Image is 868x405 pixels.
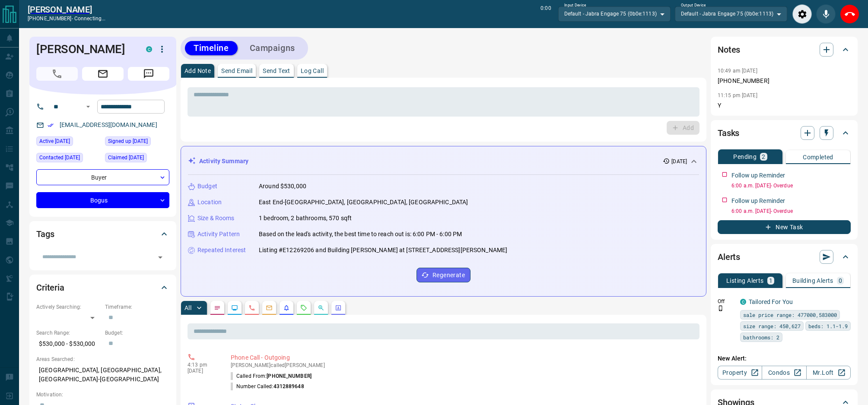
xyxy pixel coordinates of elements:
[36,363,169,386] p: [GEOGRAPHIC_DATA], [GEOGRAPHIC_DATA], [GEOGRAPHIC_DATA]-[GEOGRAPHIC_DATA]
[806,366,851,380] a: Mr.Loft
[197,246,246,255] p: Repeated Interest
[36,153,101,165] div: Wed Aug 06 2025
[718,92,757,98] p: 11:15 pm [DATE]
[743,333,779,342] span: bathrooms: 2
[28,4,105,15] a: [PERSON_NAME]
[36,42,133,56] h1: [PERSON_NAME]
[840,4,859,24] div: End Call
[671,158,687,165] p: [DATE]
[681,3,706,8] label: Output Device
[231,372,312,380] p: Called From:
[197,214,235,223] p: Size & Rooms
[108,153,144,162] span: Claimed [DATE]
[718,250,740,264] h2: Alerts
[36,355,169,363] p: Areas Searched:
[743,322,801,330] span: size range: 450,627
[718,68,757,74] p: 10:49 am [DATE]
[105,303,169,311] p: Timeframe:
[231,304,238,311] svg: Lead Browsing Activity
[128,67,169,81] span: Message
[105,153,169,165] div: Sat Aug 02 2025
[718,366,762,380] a: Property
[749,298,793,305] a: Tailored For You
[718,101,851,110] p: Y
[36,224,169,244] div: Tags
[283,304,290,311] svg: Listing Alerts
[188,362,218,368] p: 4:13 pm
[740,299,746,305] div: condos.ca
[792,4,812,24] div: Audio Settings
[36,303,101,311] p: Actively Searching:
[259,214,352,223] p: 1 bedroom, 2 bathrooms, 570 sqft
[197,182,217,191] p: Budget
[36,391,169,399] p: Motivation:
[803,154,833,160] p: Completed
[231,383,304,390] p: Number Called:
[301,68,324,74] p: Log Call
[726,278,764,284] p: Listing Alerts
[731,182,851,190] p: 6:00 a.m. [DATE] - Overdue
[718,43,740,57] h2: Notes
[231,353,696,362] p: Phone Call - Outgoing
[718,247,851,267] div: Alerts
[28,15,105,22] p: [PHONE_NUMBER] -
[718,220,851,234] button: New Task
[762,366,806,380] a: Condos
[263,68,290,74] p: Send Text
[214,304,221,311] svg: Notes
[36,169,169,185] div: Buyer
[718,305,724,311] svg: Push Notification Only
[718,354,851,363] p: New Alert:
[39,153,80,162] span: Contacted [DATE]
[267,373,312,379] span: [PHONE_NUMBER]
[231,362,696,368] p: [PERSON_NAME] called [PERSON_NAME]
[731,207,851,215] p: 6:00 a.m. [DATE] - Overdue
[185,41,238,55] button: Timeline
[718,39,851,60] div: Notes
[718,123,851,143] div: Tasks
[36,227,54,241] h2: Tags
[154,251,166,263] button: Open
[36,337,101,351] p: $530,000 - $530,000
[558,6,671,21] div: Default - Jabra Engage 75 (0b0e:1113)
[188,368,218,374] p: [DATE]
[199,157,248,166] p: Activity Summary
[74,16,105,22] span: connecting...
[318,304,324,311] svg: Opportunities
[197,230,240,239] p: Activity Pattern
[39,137,70,146] span: Active [DATE]
[105,329,169,337] p: Budget:
[417,268,471,282] button: Regenerate
[241,41,304,55] button: Campaigns
[259,230,462,239] p: Based on the lead's activity, the best time to reach out is: 6:00 PM - 6:00 PM
[731,171,785,180] p: Follow up Reminder
[36,67,78,81] span: Call
[762,154,765,160] p: 2
[675,6,787,21] div: Default - Jabra Engage 75 (0b0e:1113)
[300,304,307,311] svg: Requests
[188,153,699,169] div: Activity Summary[DATE]
[564,3,586,8] label: Input Device
[731,196,785,206] p: Follow up Reminder
[83,101,93,112] button: Open
[184,305,191,311] p: All
[82,67,124,81] span: Email
[36,192,169,208] div: Bogus
[184,68,211,74] p: Add Note
[259,182,306,191] p: Around $530,000
[36,329,101,337] p: Search Range:
[839,278,842,284] p: 0
[743,310,837,319] span: sale price range: 477000,583000
[221,68,252,74] p: Send Email
[718,297,735,305] p: Off
[146,46,152,52] div: condos.ca
[733,154,757,160] p: Pending
[816,4,836,24] div: Mute
[197,198,222,207] p: Location
[60,121,157,128] a: [EMAIL_ADDRESS][DOMAIN_NAME]
[248,304,255,311] svg: Calls
[541,4,551,24] p: 0:00
[718,76,851,85] p: [PHONE_NUMBER]
[36,136,101,149] div: Sat Aug 02 2025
